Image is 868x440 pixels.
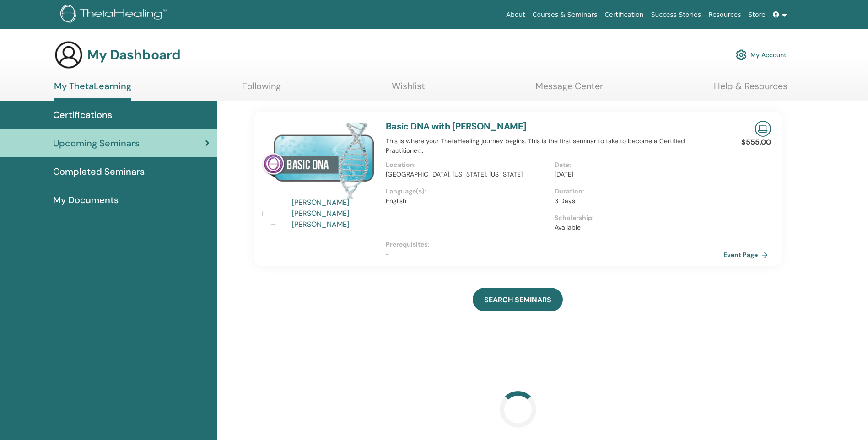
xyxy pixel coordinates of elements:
[54,40,83,70] img: generic-user-icon.jpg
[386,120,527,132] a: Basic DNA with [PERSON_NAME]
[53,165,145,178] span: Completed Seminars
[386,196,549,206] p: English
[555,213,718,223] p: Scholarship :
[262,121,375,200] img: Basic DNA
[53,136,140,150] span: Upcoming Seminars
[473,288,563,311] a: SEARCH SEMINARS
[53,108,112,122] span: Certifications
[292,197,377,230] a: [PERSON_NAME] [PERSON_NAME] [PERSON_NAME]
[386,136,723,156] p: This is where your ThetaHealing journey begins. This is the first seminar to take to become a Cer...
[529,6,601,23] a: Courses & Seminars
[502,6,528,23] a: About
[555,223,718,232] p: Available
[714,80,787,98] a: Help & Resources
[386,160,549,170] p: Location :
[745,6,769,23] a: Store
[386,249,723,259] p: -
[736,45,787,65] a: My Account
[601,6,647,23] a: Certification
[386,240,723,249] p: Prerequisites :
[242,80,281,98] a: Following
[484,295,551,305] span: SEARCH SEMINARS
[755,121,771,137] img: Live Online Seminar
[386,170,549,179] p: [GEOGRAPHIC_DATA], [US_STATE], [US_STATE]
[54,80,131,101] a: My ThetaLearning
[723,248,771,262] a: Event Page
[535,80,603,98] a: Message Center
[60,5,170,25] img: logo.png
[555,196,718,206] p: 3 Days
[392,80,425,98] a: Wishlist
[87,47,180,63] h3: My Dashboard
[555,170,718,179] p: [DATE]
[53,193,119,207] span: My Documents
[555,187,718,196] p: Duration :
[647,6,705,23] a: Success Stories
[741,137,771,148] p: $555.00
[555,160,718,170] p: Date :
[705,6,745,23] a: Resources
[386,187,549,196] p: Language(s) :
[736,47,747,63] img: cog.svg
